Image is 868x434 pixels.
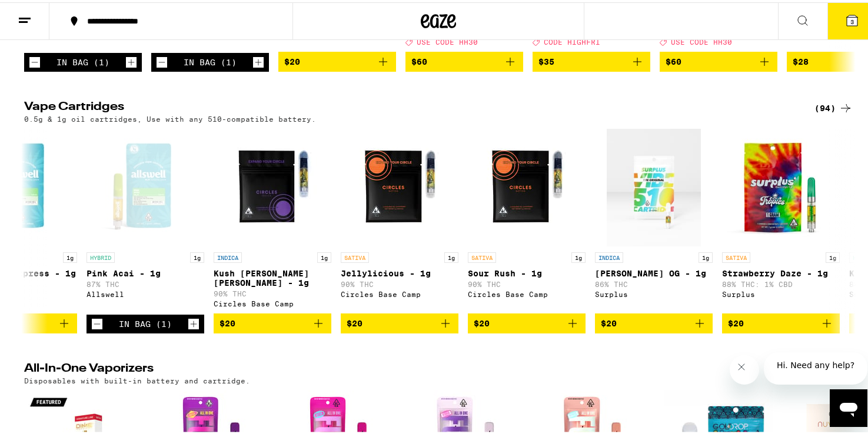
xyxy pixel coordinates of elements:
p: Kush [PERSON_NAME] [PERSON_NAME] - 1g [214,266,331,285]
p: 88% THC: 1% CBD [722,278,840,286]
span: $20 [474,316,490,326]
p: SATIVA [468,250,496,261]
span: 3 [850,16,854,23]
iframe: Message from company [764,350,867,382]
a: Open page for Strawberry Daze - 1g from Surplus [722,126,840,311]
p: 90% THC [341,278,458,286]
button: Add to bag [214,311,331,331]
p: 0.5g & 1g oil cartridges, Use with any 510-compatible battery. [24,113,316,121]
iframe: Close message [730,353,759,382]
div: In Bag (1) [184,55,237,65]
button: Decrement [29,54,41,66]
span: $20 [728,316,744,326]
p: Jellylicious - 1g [341,266,458,276]
button: Add to bag [341,311,458,331]
p: 1g [444,250,458,261]
button: Increment [125,54,137,66]
a: Open page for King Louie OG - 1g from Surplus [595,126,713,311]
span: $35 [538,55,554,64]
span: $20 [284,55,300,64]
span: USE CODE HH30 [417,36,478,44]
button: Add to bag [533,49,650,69]
div: In Bag (1) [119,317,172,326]
button: Increment [188,316,199,328]
span: USE CODE HH30 [671,36,732,44]
button: Add to bag [660,49,777,69]
div: In Bag (1) [56,55,109,65]
p: INDICA [214,250,242,261]
p: Pink Acai - 1g [87,266,204,276]
img: Surplus - King Louie OG - 1g [607,126,701,244]
span: $60 [411,55,427,64]
div: Circles Base Camp [341,288,458,296]
p: INDICA [595,250,623,261]
p: Strawberry Daze - 1g [722,266,840,276]
img: Circles Base Camp - Kush Berry Bliss - 1g [214,126,331,244]
button: Add to bag [468,311,586,331]
p: SATIVA [722,250,750,261]
p: 90% THC [214,288,331,295]
iframe: Button to launch messaging window [830,387,867,425]
p: 86% THC [595,278,713,286]
span: $20 [220,316,235,326]
p: 1g [571,250,586,261]
button: Add to bag [595,311,713,331]
p: 90% THC [468,278,586,286]
a: Open page for Pink Acai - 1g from Allswell [87,126,204,312]
p: HYBRID [87,250,115,261]
p: 1g [63,250,77,261]
p: 1g [190,250,204,261]
div: Allswell [87,288,204,296]
h2: All-In-One Vaporizers [24,360,795,375]
button: Add to bag [278,49,396,69]
div: Surplus [722,288,840,296]
span: CODE HIGHFRI [544,36,600,44]
span: $20 [347,316,363,326]
p: 1g [826,250,840,261]
p: SATIVA [341,250,369,261]
h2: Vape Cartridges [24,99,795,113]
button: Add to bag [722,311,840,331]
a: Open page for Sour Rush - 1g from Circles Base Camp [468,126,586,311]
span: $60 [666,55,681,64]
a: Open page for Jellylicious - 1g from Circles Base Camp [341,126,458,311]
button: Add to bag [405,49,523,69]
a: Open page for Kush Berry Bliss - 1g from Circles Base Camp [214,126,331,311]
div: Circles Base Camp [468,288,586,296]
p: Disposables with built-in battery and cartridge. [24,375,250,382]
p: 87% THC [87,278,204,286]
img: Surplus - Strawberry Daze - 1g [722,126,840,244]
a: (94) [814,99,853,113]
img: Circles Base Camp - Sour Rush - 1g [468,126,586,244]
div: Surplus [595,288,713,296]
p: Sour Rush - 1g [468,266,586,276]
span: $20 [601,316,617,326]
p: 1g [699,250,713,261]
p: [PERSON_NAME] OG - 1g [595,266,713,276]
span: $28 [793,55,809,64]
button: Decrement [156,54,168,66]
button: Decrement [91,316,103,328]
img: Circles Base Camp - Jellylicious - 1g [341,126,458,244]
p: 1g [317,250,331,261]
div: Circles Base Camp [214,298,331,305]
button: Increment [252,54,264,66]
